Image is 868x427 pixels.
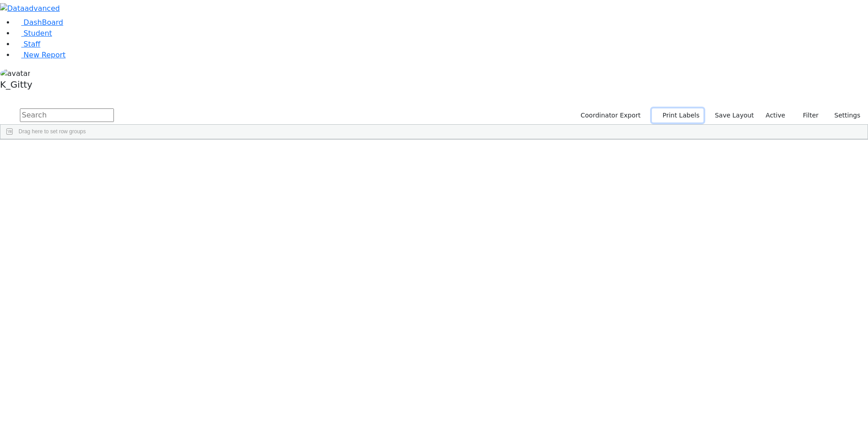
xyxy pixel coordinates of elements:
button: Coordinator Export [575,108,645,122]
label: Active [762,108,789,122]
button: Print Labels [652,108,703,122]
button: Filter [791,108,823,122]
span: Staff [24,40,40,48]
a: New Report [14,51,66,59]
input: Search [20,108,114,122]
a: Staff [14,40,40,48]
span: Student [24,29,52,38]
button: Save Layout [711,108,758,122]
span: New Report [24,51,66,59]
span: Drag here to set row groups [19,128,86,135]
a: Student [14,29,52,38]
button: Settings [823,108,864,122]
a: DashBoard [14,18,63,27]
span: DashBoard [24,18,63,27]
